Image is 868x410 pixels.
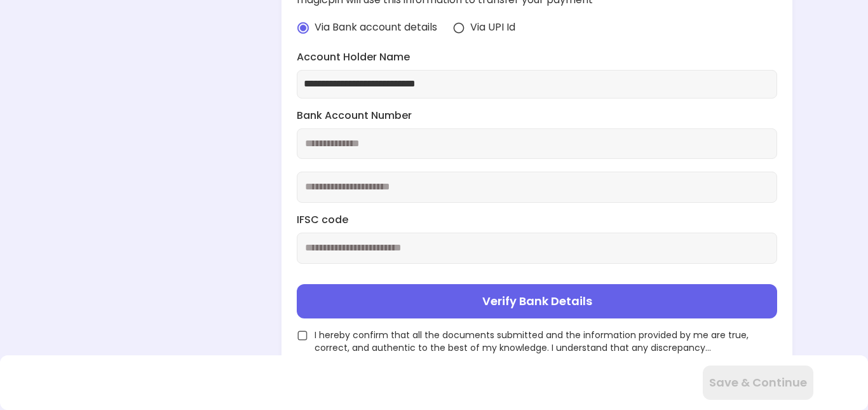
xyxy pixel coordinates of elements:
img: radio [452,22,465,34]
label: Bank Account Number [297,109,776,123]
img: radio [297,22,309,34]
label: Account Holder Name [297,50,776,65]
label: IFSC code [297,213,776,228]
button: Save & Continue [703,366,813,400]
span: I hereby confirm that all the documents submitted and the information provided by me are true, co... [315,329,776,354]
img: unchecked [297,330,308,341]
span: Via UPI Id [470,20,515,35]
button: Verify Bank Details [297,284,776,318]
span: Via Bank account details [315,20,437,35]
